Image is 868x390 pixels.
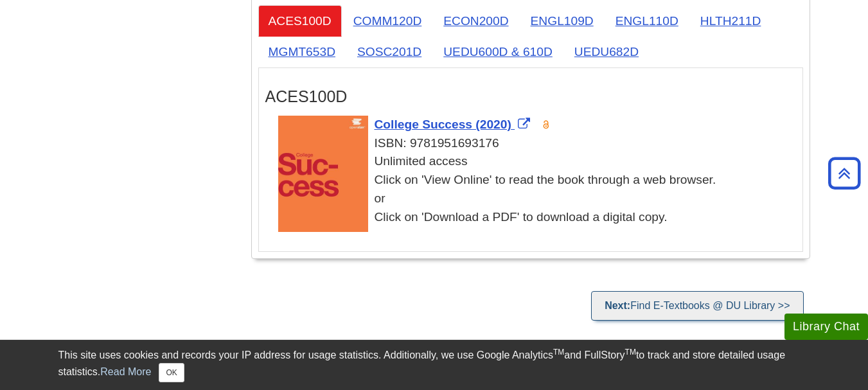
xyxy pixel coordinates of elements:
[375,118,511,131] span: College Success (2020)
[278,134,796,153] div: ISBN: 9781951693176
[258,36,346,67] a: MGMT653D
[278,116,368,232] img: Cover Art
[824,164,865,182] a: Back to Top
[591,291,803,321] a: Next:Find E-Textbooks @ DU Library >>
[564,36,649,67] a: UEDU682D
[159,363,184,382] button: Close
[347,36,432,67] a: SOSC201D
[265,87,796,106] h3: ACES100D
[690,5,772,37] a: HLTH211D
[520,5,604,37] a: ENGL109D
[433,5,518,37] a: ECON200D
[433,36,563,67] a: UEDU600D & 610D
[258,5,342,37] a: ACES100D
[278,152,796,226] div: Unlimited access Click on 'View Online' to read the book through a web browser. or Click on 'Down...
[784,314,868,340] button: Library Chat
[605,300,630,311] strong: Next:
[542,120,551,130] img: Open Access
[343,5,432,37] a: COMM120D
[625,348,636,357] sup: TM
[58,348,810,382] div: This site uses cookies and records your IP address for usage statistics. Additionally, we use Goo...
[605,5,689,37] a: ENGL110D
[375,118,534,131] a: Link opens in new window
[553,348,564,357] sup: TM
[100,366,151,377] a: Read More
